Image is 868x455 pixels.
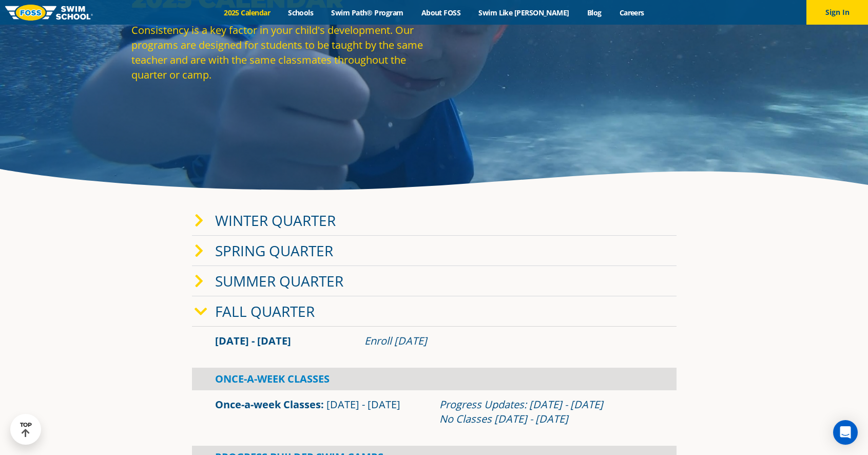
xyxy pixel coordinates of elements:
div: Enroll [DATE] [364,334,653,348]
div: TOP [20,422,32,438]
img: FOSS Swim School Logo [5,5,93,21]
span: [DATE] - [DATE] [326,397,400,411]
span: [DATE] - [DATE] [215,334,291,348]
a: Careers [610,8,653,17]
p: Consistency is a key factor in your child's development. Our programs are designed for students t... [131,23,429,82]
div: Once-A-Week Classes [192,368,677,390]
a: Blog [578,8,610,17]
a: Schools [279,8,322,17]
a: Winter Quarter [215,211,336,230]
a: Swim Path® Program [322,8,412,17]
a: Summer Quarter [215,271,343,291]
a: Spring Quarter [215,241,333,260]
a: Once-a-week Classes [215,397,321,411]
div: Open Intercom Messenger [833,420,858,445]
a: Fall Quarter [215,301,315,321]
a: About FOSS [412,8,470,17]
a: 2025 Calendar [215,8,279,17]
a: Swim Like [PERSON_NAME] [470,8,578,17]
div: Progress Updates: [DATE] - [DATE] No Classes [DATE] - [DATE] [439,397,653,426]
